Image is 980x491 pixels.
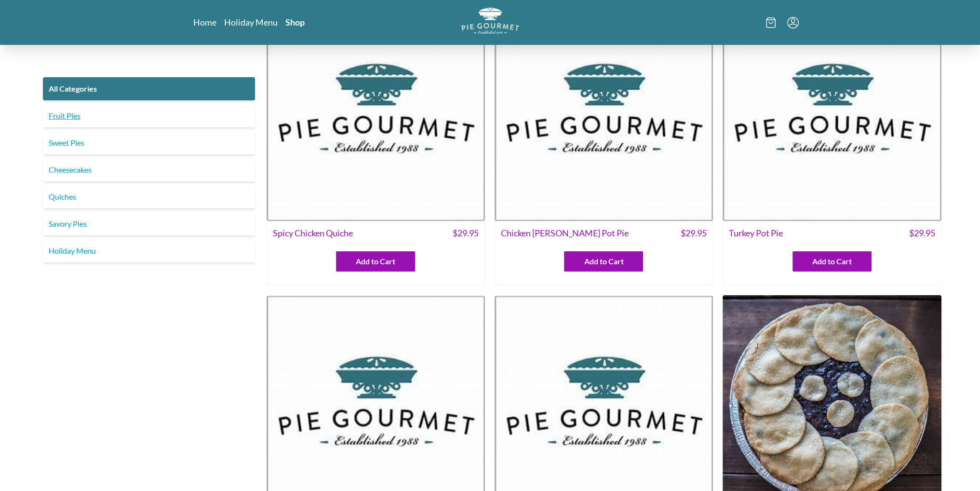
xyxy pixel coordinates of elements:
span: Turkey Pot Pie [729,227,783,240]
a: Quiches [43,185,255,208]
a: Cheesecakes [43,158,255,181]
a: Holiday Menu [43,239,255,262]
span: Add to Cart [812,256,852,267]
span: Add to Cart [584,256,623,267]
a: Savory Pies [43,212,255,235]
img: logo [461,8,519,34]
span: $ 29.95 [909,227,935,240]
button: Menu [787,17,799,28]
img: Chicken Curry Pot Pie [495,2,713,221]
a: Home [193,16,216,28]
a: Fruit Pies [43,104,255,127]
a: All Categories [43,77,255,100]
button: Add to Cart [336,251,415,272]
img: Spicy Chicken Quiche [267,2,485,221]
button: Add to Cart [564,251,643,272]
img: Turkey Pot Pie [723,2,941,221]
span: Chicken [PERSON_NAME] Pot Pie [501,227,629,240]
a: Holiday Menu [224,16,278,28]
a: Shop [285,16,305,28]
a: Logo [461,8,519,37]
span: Spicy Chicken Quiche [273,227,353,240]
a: Sweet Pies [43,131,255,154]
button: Add to Cart [792,251,872,272]
span: Add to Cart [356,256,395,267]
span: $ 29.95 [681,227,707,240]
span: $ 29.95 [453,227,479,240]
